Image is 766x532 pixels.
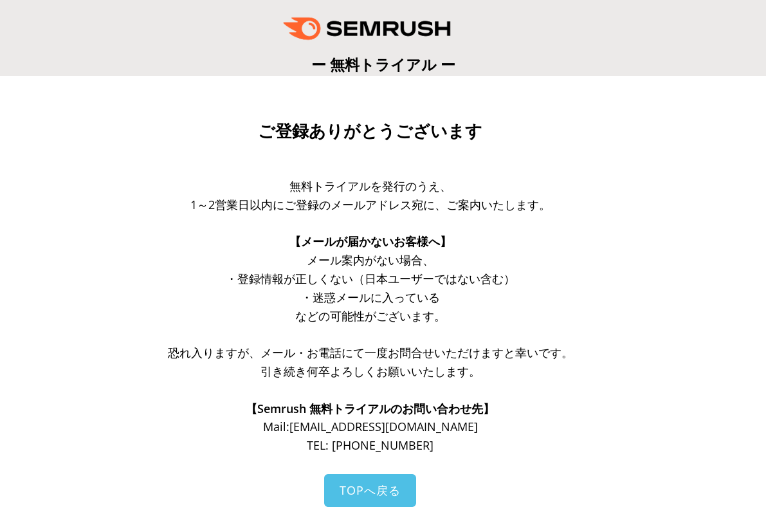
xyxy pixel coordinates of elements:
[301,289,440,305] span: ・迷惑メールに入っている
[260,363,480,379] span: 引き続き何卒よろしくお願いいたします。
[246,401,495,416] span: 【Semrush 無料トライアルのお問い合わせ先】
[289,234,451,249] span: 【メールが届かないお客様へ】
[263,419,478,434] span: Mail: [EMAIL_ADDRESS][DOMAIN_NAME]
[289,178,451,194] span: 無料トライアルを発行のうえ、
[307,252,434,268] span: メール案内がない場合、
[258,122,482,141] span: ご登録ありがとうございます
[295,308,446,324] span: などの可能性がございます。
[168,345,573,360] span: 恐れ入りますが、メール・お電話にて一度お問合せいただけますと幸いです。
[307,437,433,453] span: TEL: [PHONE_NUMBER]
[311,54,455,75] span: ー 無料トライアル ー
[226,271,515,286] span: ・登録情報が正しくない（日本ユーザーではない含む）
[190,197,551,212] span: 1～2営業日以内にご登録のメールアドレス宛に、ご案内いたします。
[340,482,401,498] span: TOPへ戻る
[324,474,416,507] a: TOPへ戻る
